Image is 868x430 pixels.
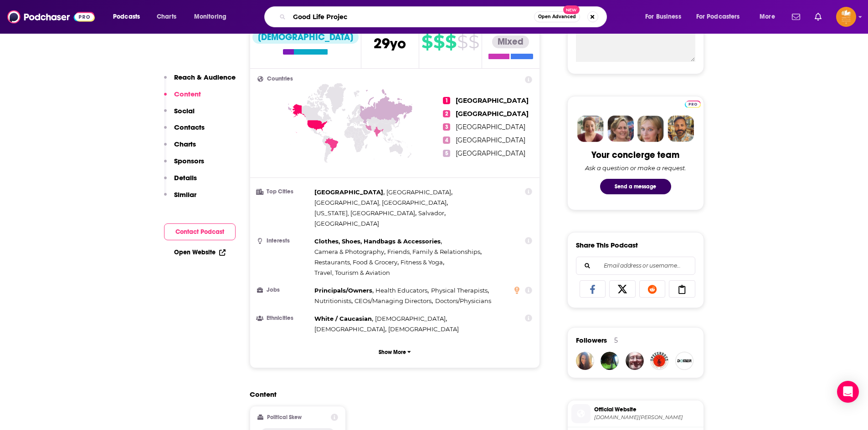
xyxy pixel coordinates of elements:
[267,414,302,420] h2: Political Skew
[457,35,467,49] span: $
[418,208,446,218] span: ,
[257,238,311,244] h3: Interests
[837,381,859,403] div: Open Intercom Messenger
[164,173,197,190] button: Details
[445,35,456,49] span: $
[388,325,459,333] span: [DEMOGRAPHIC_DATA]
[107,10,152,24] button: open menu
[174,90,201,98] p: Content
[576,241,638,249] h3: Share This Podcast
[164,90,201,106] button: Content
[443,97,450,104] span: 1
[252,31,359,44] div: [DEMOGRAPHIC_DATA]
[374,35,406,52] span: 29 yo
[194,10,226,23] span: Monitoring
[314,199,447,206] span: [GEOGRAPHIC_DATA], [GEOGRAPHIC_DATA]
[273,6,616,27] div: Search podcasts, credits, & more...
[7,8,95,25] img: Podchaser - Follow, Share and Rate Podcasts
[585,164,686,172] div: Ask a question or make a request.
[314,236,442,247] span: ,
[418,209,444,217] span: Salvador
[456,96,529,105] span: [GEOGRAPHIC_DATA]
[576,352,594,370] img: AHartman333
[314,296,353,306] span: ,
[314,238,441,245] span: Clothes, Shoes, Handbags & Accessories
[584,257,688,274] input: Email address or username...
[379,349,406,355] p: Show More
[257,344,533,360] button: Show More
[639,280,666,298] a: Share on Reddit
[314,257,399,268] span: ,
[164,123,205,140] button: Contacts
[174,190,196,199] p: Similar
[456,149,525,157] span: [GEOGRAPHIC_DATA]
[314,287,372,294] span: Principals/Owners
[174,173,197,182] p: Details
[443,123,450,131] span: 3
[645,10,681,23] span: For Business
[314,314,373,324] span: ,
[375,314,447,324] span: ,
[443,150,450,157] span: 5
[690,10,753,24] button: open menu
[811,9,825,25] a: Show notifications dropdown
[314,248,384,255] span: Camera & Photography
[314,188,383,196] span: [GEOGRAPHIC_DATA]
[267,76,293,82] span: Countries
[456,136,525,144] span: [GEOGRAPHIC_DATA]
[637,116,664,142] img: Jules Profile
[314,269,390,276] span: Travel, Tourism & Aviation
[164,73,236,90] button: Reach & Audience
[675,352,693,370] a: DomerLaser
[174,73,236,81] p: Reach & Audience
[456,123,525,131] span: [GEOGRAPHIC_DATA]
[164,223,236,240] button: Contact Podcast
[431,287,488,294] span: Physical Therapists
[435,297,491,304] span: Doctors/Physicians
[609,280,636,298] a: Share on X/Twitter
[456,110,529,118] span: [GEOGRAPHIC_DATA]
[314,325,385,333] span: [DEMOGRAPHIC_DATA]
[250,390,533,399] h2: Content
[580,280,606,298] a: Share on Facebook
[401,257,444,268] span: ,
[563,5,580,14] span: New
[314,315,372,322] span: White / Caucasian
[760,10,775,23] span: More
[386,188,451,196] span: [GEOGRAPHIC_DATA]
[174,123,205,132] p: Contacts
[538,15,576,19] span: Open Advanced
[601,352,619,370] img: rocksolid302
[431,285,489,296] span: ,
[354,296,433,306] span: ,
[433,35,444,49] span: $
[354,297,431,304] span: CEOs/Managing Directors
[468,35,479,49] span: $
[443,137,450,144] span: 4
[836,7,856,27] button: Show profile menu
[314,324,386,334] span: ,
[387,248,480,255] span: Friends, Family & Relationships
[386,187,452,197] span: ,
[387,247,482,257] span: ,
[174,157,204,165] p: Sponsors
[685,99,701,108] a: Pro website
[577,116,604,142] img: Sydney Profile
[685,101,701,108] img: Podchaser Pro
[650,352,668,370] a: speechdocs
[669,280,695,298] a: Copy Link
[314,187,385,197] span: ,
[836,7,856,27] img: User Profile
[594,414,700,421] span: the-melanie-avalon-biohacking-podcast.sounder.fm
[600,179,671,194] button: Send a message
[571,404,700,423] a: Official Website[DOMAIN_NAME][PERSON_NAME]
[257,287,311,293] h3: Jobs
[314,247,385,257] span: ,
[626,352,644,370] img: Spanky13284
[753,10,786,24] button: open menu
[314,197,448,208] span: ,
[314,208,416,218] span: ,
